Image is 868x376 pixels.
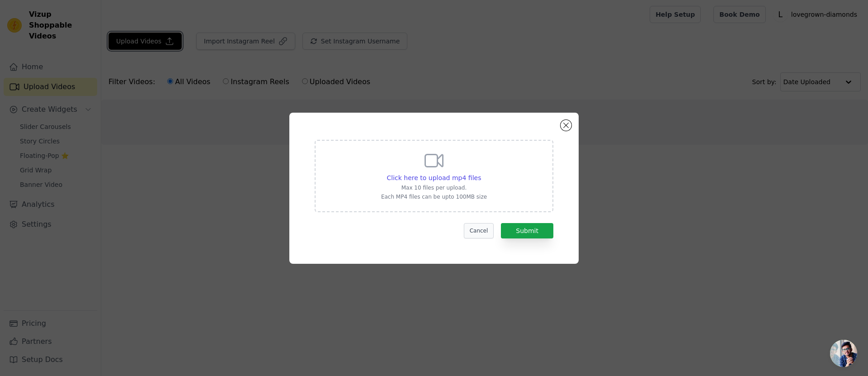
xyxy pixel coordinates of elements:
[381,193,487,200] p: Each MP4 files can be upto 100MB size
[561,120,571,131] button: Close modal
[381,184,487,191] p: Max 10 files per upload.
[387,174,481,181] span: Click here to upload mp4 files
[830,340,857,367] a: Open chat
[464,223,494,238] button: Cancel
[501,223,553,238] button: Submit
